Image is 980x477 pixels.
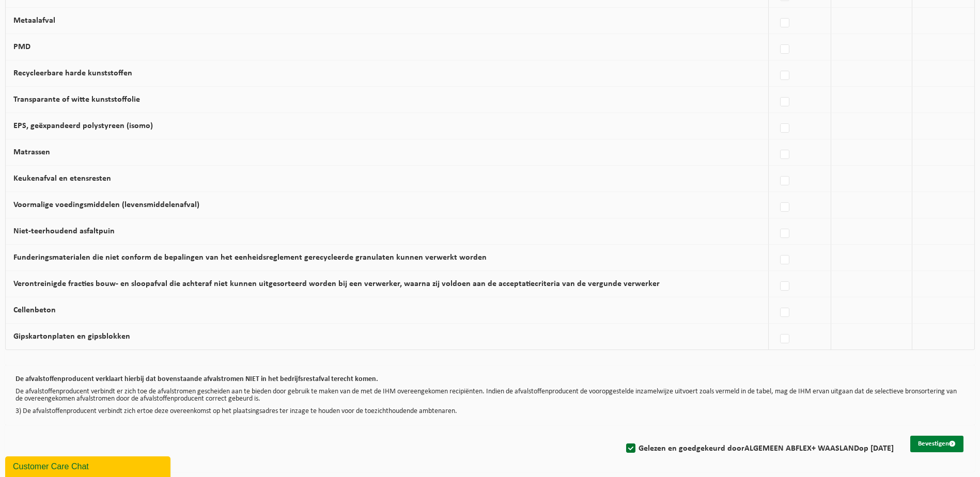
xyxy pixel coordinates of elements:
label: Niet-teerhoudend asfaltpuin [13,227,115,235]
button: Bevestigen [910,436,963,452]
label: Keukenafval en etensresten [13,174,111,183]
label: EPS, geëxpandeerd polystyreen (isomo) [13,122,153,130]
strong: ALGEMEEN ABFLEX+ WAASLAND [744,444,859,453]
label: Matrassen [13,148,50,156]
label: Transparante of witte kunststoffolie [13,96,140,104]
label: Funderingsmaterialen die niet conform de bepalingen van het eenheidsreglement gerecycleerde granu... [13,253,487,262]
label: Recycleerbare harde kunststoffen [13,69,132,77]
p: De afvalstoffenproducent verbindt er zich toe de afvalstromen gescheiden aan te bieden door gebru... [15,388,965,403]
p: 3) De afvalstoffenproducent verbindt zich ertoe deze overeenkomst op het plaatsingsadres ter inza... [15,408,965,415]
label: Cellenbeton [13,306,56,314]
label: Metaalafval [13,17,55,25]
b: De afvalstoffenproducent verklaart hierbij dat bovenstaande afvalstromen NIET in het bedrijfsrest... [15,375,378,383]
label: Gipskartonplaten en gipsblokken [13,332,130,341]
iframe: chat widget [5,454,173,477]
label: PMD [13,43,30,51]
label: Verontreinigde fracties bouw- en sloopafval die achteraf niet kunnen uitgesorteerd worden bij een... [13,280,660,288]
label: Gelezen en goedgekeurd door op [DATE] [624,441,894,456]
label: Voormalige voedingsmiddelen (levensmiddelenafval) [13,201,199,209]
